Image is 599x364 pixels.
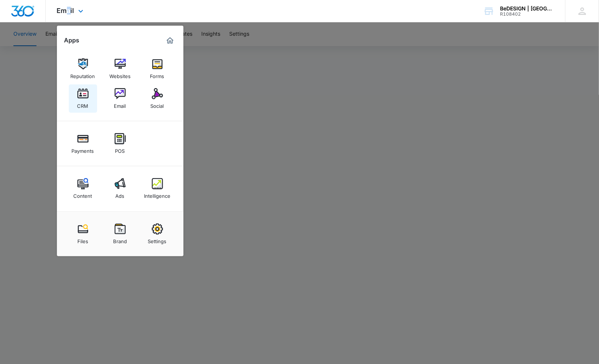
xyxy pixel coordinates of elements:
div: Brand [113,235,127,244]
a: Ads [106,174,134,203]
span: Email [57,7,74,15]
div: Email [114,99,126,109]
a: POS [106,129,134,158]
div: Content [74,189,92,199]
a: Marketing 360® Dashboard [164,35,176,46]
a: Payments [69,129,97,158]
a: Brand [106,220,134,248]
a: Websites [106,55,134,83]
div: Forms [150,70,164,79]
a: Social [143,84,172,113]
a: CRM [69,84,97,113]
div: Reputation [71,70,95,79]
div: Intelligence [144,189,170,199]
a: Content [69,174,97,203]
a: Forms [143,55,172,83]
div: Websites [109,70,131,79]
a: Reputation [69,55,97,83]
div: Files [77,235,88,244]
div: Social [151,99,164,109]
a: Intelligence [143,174,172,203]
a: Email [106,84,134,113]
a: Files [69,220,97,248]
a: Settings [143,220,172,248]
h2: Apps [64,37,80,44]
div: POS [115,144,125,154]
div: Settings [148,235,167,244]
div: account name [500,6,554,12]
div: Ads [116,189,125,199]
div: CRM [77,99,89,109]
div: account id [500,12,554,17]
div: Payments [72,144,94,154]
